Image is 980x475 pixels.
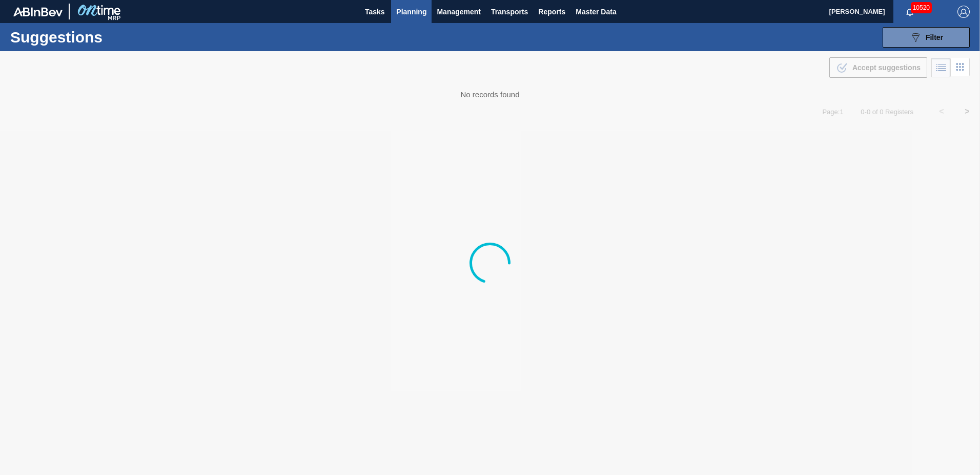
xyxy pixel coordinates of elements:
[10,31,192,43] h1: Suggestions
[957,6,970,18] img: Logout
[926,33,943,41] span: Filter
[491,6,528,18] span: Transports
[363,6,386,18] span: Tasks
[13,7,63,16] img: TNhmsLtSVTkK8tSr43FrP2fwEKptu5GPRR3wAAAABJRU5ErkJggg==
[883,27,970,48] button: Filter
[396,6,426,18] span: Planning
[576,6,616,18] span: Master Data
[893,5,926,19] button: Notifications
[538,6,565,18] span: Reports
[911,2,932,13] span: 10520
[437,6,481,18] span: Management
